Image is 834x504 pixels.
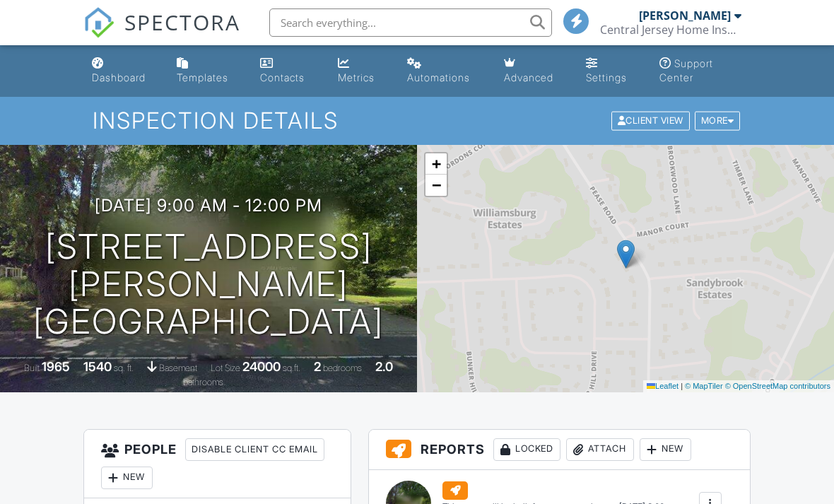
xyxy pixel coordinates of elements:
div: Dashboard [92,71,146,83]
a: © OpenStreetMap contributors [725,382,830,390]
span: − [432,176,441,194]
div: New [101,467,153,489]
h3: Reports [369,430,750,470]
h1: Inspection Details [93,108,741,133]
span: basement [159,363,197,373]
div: Automations [407,71,470,83]
h3: [DATE] 9:00 am - 12:00 pm [95,196,322,215]
span: SPECTORA [124,7,240,37]
div: 2.0 [375,359,393,374]
a: Metrics [332,51,390,91]
span: sq. ft. [114,363,134,373]
a: Leaflet [647,382,679,390]
a: Zoom in [425,153,447,175]
img: Marker [617,240,635,269]
div: Central Jersey Home Inspections [600,23,741,37]
span: bathrooms [183,377,223,387]
a: Advanced [498,51,570,91]
span: Built [24,363,40,373]
div: Contacts [260,71,305,83]
a: © MapTiler [685,382,723,390]
img: The Best Home Inspection Software - Spectora [83,7,114,38]
div: Locked [493,438,560,461]
a: Templates [171,51,243,91]
div: Advanced [504,71,553,83]
a: Zoom out [425,175,447,196]
span: bedrooms [323,363,362,373]
div: Disable Client CC Email [185,438,324,461]
div: More [695,112,741,131]
span: Lot Size [211,363,240,373]
span: sq.ft. [283,363,300,373]
a: Dashboard [86,51,160,91]
div: [PERSON_NAME] [639,8,731,23]
a: Client View [610,115,693,125]
div: 24000 [242,359,281,374]
a: Support Center [654,51,748,91]
a: Contacts [254,51,321,91]
span: + [432,155,441,172]
div: Metrics [338,71,375,83]
div: 1965 [42,359,70,374]
a: Settings [580,51,642,91]
div: Settings [586,71,627,83]
span: | [681,382,683,390]
input: Search everything... [269,8,552,37]
div: Attach [566,438,634,461]
div: Support Center [659,57,713,83]
h3: People [84,430,351,498]
a: Automations (Basic) [401,51,486,91]
div: Client View [611,112,690,131]
h1: [STREET_ADDRESS][PERSON_NAME] [GEOGRAPHIC_DATA] [23,228,394,340]
div: New [640,438,691,461]
div: Templates [177,71,228,83]
a: SPECTORA [83,19,240,49]
div: 1540 [83,359,112,374]
div: 2 [314,359,321,374]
